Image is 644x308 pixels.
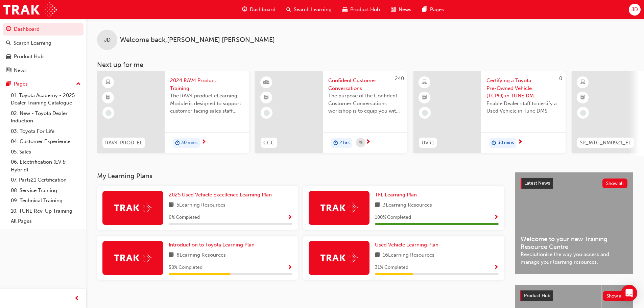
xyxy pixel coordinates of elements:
span: Product Hub [524,293,550,299]
span: booktick-icon [580,93,585,102]
span: duration-icon [492,139,496,147]
span: 240 [395,75,404,81]
button: Pages [3,78,84,90]
a: guage-iconDashboard [237,3,281,17]
span: 5 Learning Resources [176,201,225,210]
h3: My Learning Plans [97,172,504,180]
div: Search Learning [14,39,51,47]
a: TFL Learning Plan [375,191,420,199]
span: book-icon [375,201,380,210]
span: The purpose of the Confident Customer Conversations workshop is to equip you with tools to commun... [328,92,402,115]
span: 16 Learning Resources [383,251,434,260]
button: Show Progress [287,263,292,272]
span: pages-icon [422,5,427,14]
span: Search Learning [294,6,332,14]
span: news-icon [6,68,11,74]
span: learningResourceType_ELEARNING-icon [422,78,427,87]
span: CCC [263,139,275,147]
a: RAV4-PROD-EL2024 RAV4 Product TrainingThe RAV4 product eLearning Module is designed to support cu... [97,71,249,153]
button: Show Progress [287,213,292,222]
button: Show Progress [494,263,499,272]
span: Show Progress [287,265,292,271]
span: next-icon [518,139,523,145]
span: learningResourceType_INSTRUCTOR_LED-icon [264,78,269,87]
a: Product Hub [3,50,84,63]
span: Show Progress [494,265,499,271]
span: pages-icon [6,81,11,87]
span: car-icon [342,5,348,14]
span: 30 mins [181,139,197,147]
a: All Pages [8,216,84,227]
a: news-iconNews [385,3,417,17]
span: JD [104,36,111,44]
span: learningRecordVerb_NONE-icon [580,110,586,116]
button: DashboardSearch LearningProduct HubNews [3,22,84,78]
a: Latest NewsShow allWelcome to your new Training Resource CentreRevolutionise the way you access a... [515,172,633,274]
span: calendar-icon [359,139,362,147]
span: booktick-icon [264,93,269,102]
span: car-icon [6,54,11,60]
span: booktick-icon [106,93,111,102]
span: Welcome to your new Training Resource Centre [521,235,627,251]
a: Introduction to Toyota Learning Plan [169,241,257,249]
span: book-icon [169,201,174,210]
span: duration-icon [175,139,180,147]
span: UVR1 [422,139,434,147]
span: 31 % Completed [375,264,408,271]
span: News [399,6,411,14]
span: 3 Learning Resources [383,201,432,210]
a: Product HubShow all [520,290,628,301]
span: The RAV4 product eLearning Module is designed to support customer facing sales staff with introdu... [170,92,244,115]
span: Pages [430,6,444,14]
div: News [14,67,27,74]
span: 50 % Completed [169,264,202,271]
span: Revolutionise the way you access and manage your learning resources. [521,251,627,266]
span: learningResourceType_ELEARNING-icon [580,78,585,87]
span: Enable Dealer staff to certify a Used Vehicle in Tune DMS. [486,100,560,115]
span: Certifying a Toyota Pre-Owned Vehicle (TCPO) in TUNE DMS e-Learning Module [486,77,560,100]
span: search-icon [6,40,11,46]
a: 04. Customer Experience [8,136,84,147]
a: 06. Electrification (EV & Hybrid) [8,157,84,175]
span: prev-icon [74,294,79,303]
a: 240CCCConfident Customer ConversationsThe purpose of the Confident Customer Conversations worksho... [255,71,407,153]
img: Trak [320,253,358,263]
span: book-icon [375,251,380,260]
span: 100 % Completed [375,214,411,221]
span: guage-icon [242,5,247,14]
span: TFL Learning Plan [375,192,417,198]
span: Product Hub [350,6,380,14]
span: news-icon [391,5,396,14]
a: 08. Service Training [8,185,84,196]
img: Trak [114,253,151,263]
span: learningResourceType_ELEARNING-icon [106,78,111,87]
span: Introduction to Toyota Learning Plan [169,242,255,248]
span: 2024 RAV4 Product Training [170,77,244,92]
span: RAV4-PROD-EL [105,139,142,147]
button: Show Progress [494,213,499,222]
img: Trak [3,2,57,17]
a: News [3,64,84,77]
a: 03. Toyota For Life [8,126,84,137]
div: Pages [14,80,28,88]
h3: Next up for me [86,61,644,69]
a: Used Vehicle Learning Plan [375,241,441,249]
span: 0 [559,75,562,81]
span: learningRecordVerb_NONE-icon [264,110,270,116]
span: 0 % Completed [169,214,200,221]
a: 2025 Used Vehicle Excellence Learning Plan [169,191,275,199]
a: 05. Sales [8,147,84,157]
span: learningRecordVerb_NONE-icon [422,110,428,116]
a: 07. Parts21 Certification [8,175,84,185]
span: JD [631,6,638,14]
span: learningRecordVerb_NONE-icon [105,110,112,116]
span: Dashboard [250,6,276,14]
span: 2 hrs [339,139,350,147]
span: SP_MTC_NM0921_EL [580,139,631,147]
span: next-icon [201,139,206,145]
div: Product Hub [14,53,44,61]
span: up-icon [76,80,81,89]
button: Show all [602,179,628,188]
a: 01. Toyota Academy - 2025 Dealer Training Catalogue [8,90,84,108]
